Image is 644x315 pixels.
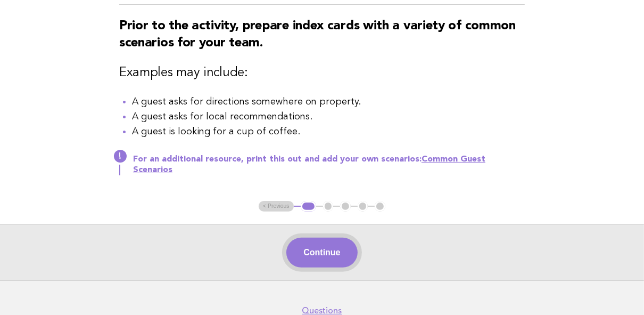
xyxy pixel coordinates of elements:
strong: Prior to the activity, prepare index cards with a variety of common scenarios for your team. [119,20,516,50]
button: Continue [286,238,357,268]
li: A guest asks for directions somewhere on property. [132,94,525,109]
li: A guest is looking for a cup of coffee. [132,124,525,139]
button: 1 [301,201,316,212]
h3: Examples may include: [119,64,525,82]
li: A guest asks for local recommendations. [132,109,525,124]
p: For an additional resource, print this out and add your own scenarios: [133,154,525,175]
